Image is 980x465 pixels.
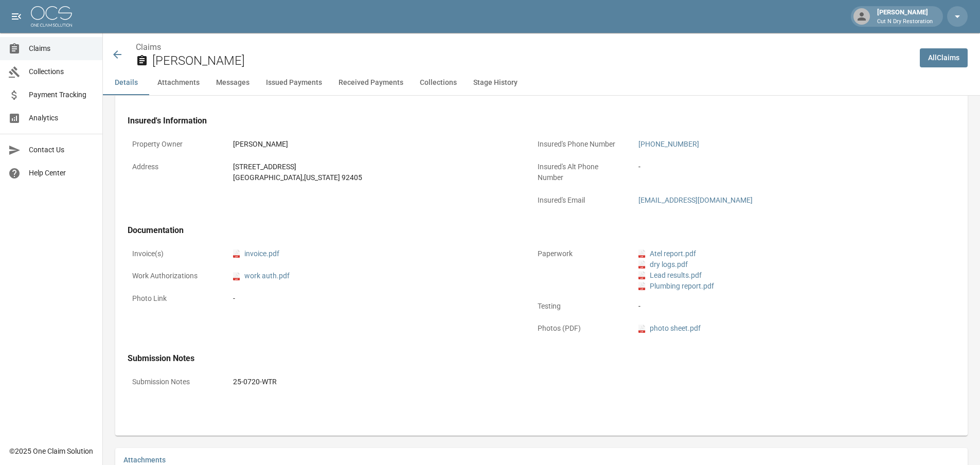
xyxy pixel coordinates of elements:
[638,140,699,148] a: [PHONE_NUMBER]
[29,113,94,123] span: Analytics
[533,244,626,264] p: Paperwork
[638,281,714,292] a: pdfPlumbing report.pdf
[128,266,220,286] p: Work Authorizations
[638,323,701,334] a: pdfphoto sheet.pdf
[233,248,279,259] a: pdfinvoice.pdf
[258,70,330,95] button: Issued Payments
[920,48,968,67] a: AllClaims
[208,70,258,95] button: Messages
[128,157,220,177] p: Address
[877,17,933,26] p: Cut N Dry Restoration
[103,70,149,95] button: Details
[233,293,516,304] div: -
[128,134,220,154] p: Property Owner
[29,66,94,77] span: Collections
[533,318,626,338] p: Photos (PDF)
[233,172,516,183] div: [GEOGRAPHIC_DATA] , [US_STATE] 92405
[533,134,626,154] p: Insured's Phone Number
[128,353,926,364] h4: Submission Notes
[638,301,921,312] div: -
[128,372,220,392] p: Submission Notes
[465,70,526,95] button: Stage History
[638,248,696,259] a: pdfAtel report.pdf
[873,7,937,26] div: [PERSON_NAME]
[128,244,220,264] p: Invoice(s)
[152,53,912,68] h2: [PERSON_NAME]
[29,90,94,100] span: Payment Tracking
[233,139,516,150] div: [PERSON_NAME]
[6,6,27,27] button: open drawer
[128,289,220,309] p: Photo Link
[533,157,626,188] p: Insured's Alt Phone Number
[136,42,161,52] a: Claims
[136,41,912,53] nav: breadcrumb
[638,270,702,281] a: pdfLead results.pdf
[412,70,465,95] button: Collections
[233,271,290,281] a: pdfwork auth.pdf
[29,145,94,155] span: Contact Us
[9,446,93,456] div: © 2025 One Claim Solution
[103,70,980,95] div: anchor tabs
[31,6,72,27] img: ocs-logo-white-transparent.png
[29,168,94,178] span: Help Center
[128,116,926,126] h4: Insured's Information
[233,377,921,387] div: 25-0720-WTR
[29,43,94,54] span: Claims
[149,70,208,95] button: Attachments
[233,162,516,172] div: [STREET_ADDRESS]
[638,196,753,204] a: [EMAIL_ADDRESS][DOMAIN_NAME]
[533,296,626,316] p: Testing
[638,162,921,172] div: -
[533,190,626,210] p: Insured's Email
[128,225,926,236] h4: Documentation
[330,70,412,95] button: Received Payments
[638,259,688,270] a: pdfdry logs.pdf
